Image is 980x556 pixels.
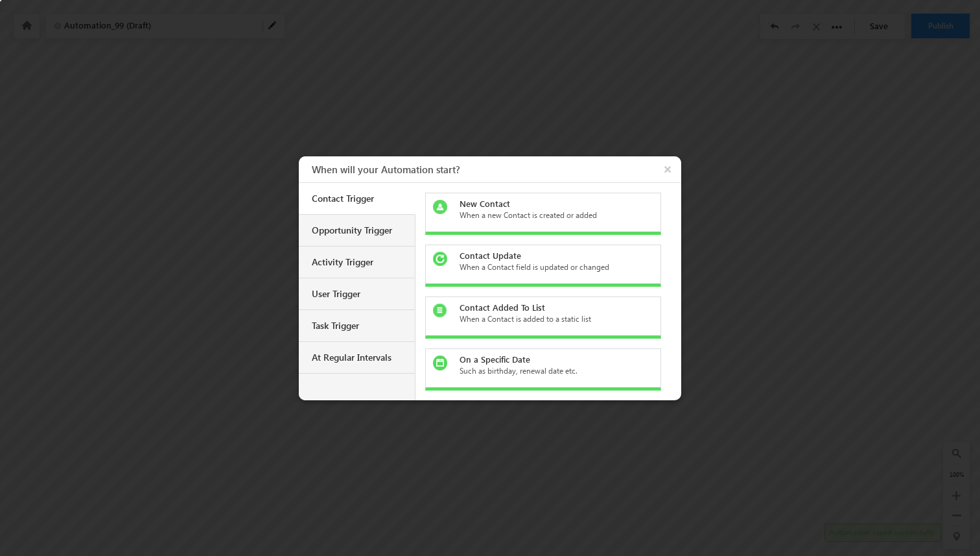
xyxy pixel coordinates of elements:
[312,288,405,300] div: User Trigger
[312,256,405,268] div: Activity Trigger
[312,156,681,182] h3: When will your Automation start?
[460,365,642,377] div: Such as birthday, renewal date etc.
[460,198,642,210] div: New Contact
[657,156,681,182] button: ×
[460,313,642,325] div: When a Contact is added to a static list
[460,210,642,221] div: When a new Contact is created or added
[460,354,642,365] div: On a Specific Date
[460,302,642,313] div: Contact Added To List
[312,224,405,236] div: Opportunity Trigger
[460,261,642,273] div: When a Contact field is updated or changed
[312,320,405,332] div: Task Trigger
[312,193,405,204] div: Contact Trigger
[460,250,642,261] div: Contact Update
[312,352,405,363] div: At Regular Intervals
